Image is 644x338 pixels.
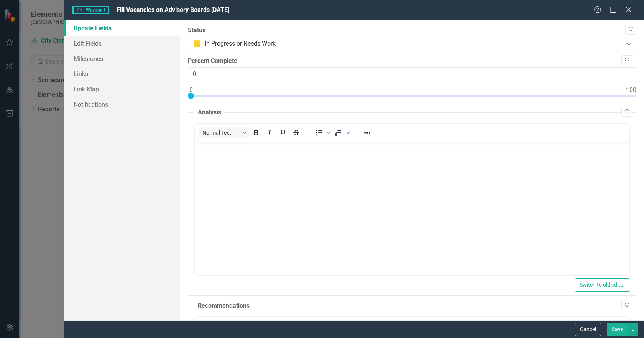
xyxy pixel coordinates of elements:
legend: Analysis [194,108,225,117]
button: Save [607,323,628,336]
a: Notifications [64,97,180,112]
button: Underline [276,127,289,138]
button: Block Normal Text [199,127,249,138]
span: Waypoint [72,6,109,14]
span: Fill Vacancies on Advisory Boards [DATE] [117,6,229,13]
a: Link Map [64,81,180,97]
a: Milestones [64,51,180,66]
a: Edit Fields [64,36,180,51]
button: Italic [263,127,276,138]
label: Status [188,26,636,35]
button: Strikethrough [290,127,303,138]
label: Percent Complete [188,57,636,66]
button: Bold [250,127,263,138]
button: Cancel [575,323,601,336]
iframe: Rich Text Area [195,142,629,275]
a: Links [64,66,180,81]
a: Update Fields [64,20,180,36]
span: Normal Text [202,130,240,136]
button: Switch to old editor [575,278,630,292]
button: Reveal or hide additional toolbar items [361,127,374,138]
div: Bullet list [312,127,332,138]
div: Numbered list [332,127,351,138]
legend: Recommendations [194,302,253,310]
